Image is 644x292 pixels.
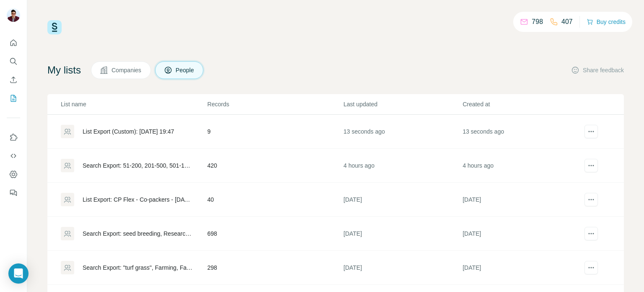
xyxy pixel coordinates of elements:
span: People [176,66,195,74]
button: Quick start [7,35,20,50]
button: Share feedback [571,66,624,74]
td: [DATE] [462,251,581,285]
button: Use Surfe API [7,148,20,163]
td: 4 hours ago [462,149,581,183]
div: List Export: CP Flex - Co-packers - [DATE] 16:33 [83,195,193,204]
td: 40 [207,183,343,217]
td: [DATE] [343,183,462,217]
div: Search Export: "turf grass", Farming, Farming, Ranching, Forestry - [DATE] 00:50 [83,263,193,272]
p: 798 [532,17,543,27]
td: [DATE] [462,217,581,251]
p: Records [208,100,343,108]
td: 698 [207,217,343,251]
td: 4 hours ago [343,149,462,183]
button: Feedback [7,185,20,200]
button: Buy credits [587,16,626,28]
p: List name [61,100,207,108]
button: actions [584,125,598,138]
h4: My lists [47,63,81,77]
p: Created at [462,100,581,108]
button: Enrich CSV [7,72,20,87]
td: 298 [207,251,343,285]
td: [DATE] [343,251,462,285]
td: 13 seconds ago [462,115,581,149]
td: 420 [207,149,343,183]
div: Open Intercom Messenger [8,263,29,284]
button: actions [584,261,598,274]
img: Avatar [7,8,20,22]
td: [DATE] [343,217,462,251]
p: 407 [561,17,573,27]
img: Surfe Logo [47,20,62,34]
div: Search Export: 51-200, 201-500, 501-1000, 1001-5000, 5001-10,000, 10,000+, IT, [GEOGRAPHIC_DATA],... [83,161,193,170]
button: actions [584,193,598,206]
div: List Export (Custom): [DATE] 19:47 [83,127,174,136]
p: Last updated [343,100,462,108]
button: Search [7,54,20,69]
button: Dashboard [7,167,20,182]
button: actions [584,159,598,172]
div: Search Export: seed breeding, Research, [GEOGRAPHIC_DATA] - [DATE] 13:45 [83,229,193,238]
button: actions [584,227,598,240]
span: Companies [112,66,142,74]
td: [DATE] [462,183,581,217]
td: 13 seconds ago [343,115,462,149]
button: My lists [7,91,20,106]
button: Use Surfe on LinkedIn [7,130,20,145]
td: 9 [207,115,343,149]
